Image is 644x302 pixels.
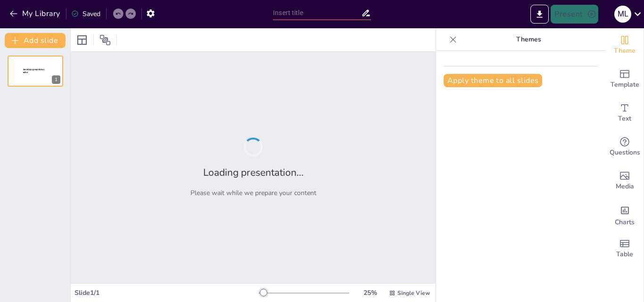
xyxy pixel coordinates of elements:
div: Add images, graphics, shapes or video [606,164,644,198]
div: Add text boxes [606,96,644,130]
span: Template [611,80,639,90]
p: Please wait while we prepare your content [190,188,316,197]
h2: Loading presentation... [203,166,304,179]
div: Get real-time input from your audience [606,130,644,164]
span: Text [618,114,631,124]
div: M L [614,6,631,23]
div: 1 [52,75,60,84]
span: Table [616,249,633,260]
span: Single View [397,289,430,297]
div: 25 % [359,288,381,297]
span: Position [99,34,111,46]
button: My Library [7,6,64,21]
span: Media [616,181,634,192]
button: Export to PowerPoint [530,5,549,24]
span: Charts [615,217,635,228]
span: Theme [614,46,636,56]
span: Sendsteps presentation editor [23,68,44,73]
div: Change the overall theme [606,28,644,62]
p: Themes [461,28,596,51]
button: Present [551,5,598,24]
button: Add slide [5,33,66,48]
div: Add charts and graphs [606,198,644,232]
div: Add ready made slides [606,62,644,96]
span: Questions [610,147,640,158]
div: Layout [74,33,90,48]
div: 1 [8,56,63,87]
div: Slide 1 / 1 [74,288,259,297]
div: Saved [71,9,100,18]
button: Apply theme to all slides [444,74,542,87]
input: Insert title [273,6,361,20]
button: M L [614,5,631,24]
div: Add a table [606,232,644,266]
